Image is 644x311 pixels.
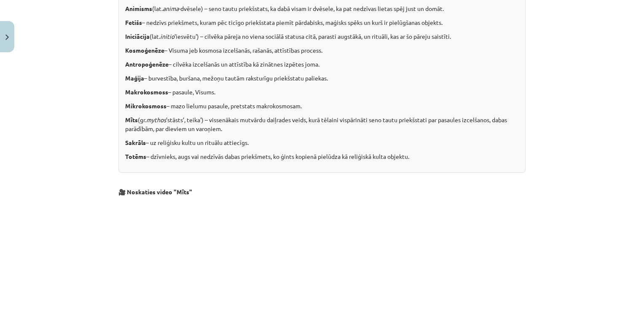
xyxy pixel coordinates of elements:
[125,19,142,26] b: Fetišs
[163,5,179,12] i: anima
[125,18,519,27] p: – nedzīvs priekšmets, kuram pēc ticīgo priekšstata piemīt pārdabisks, maģisks spēks un kurš ir pi...
[125,88,519,97] p: – pasaule, Visums.
[125,102,166,110] b: Mikrokosmoss
[118,188,192,196] strong: 🎥 Noskaties video "Mīts"
[125,74,144,82] b: Maģija
[125,88,168,96] b: Makrokosmoss
[125,139,146,146] b: Sakrāls
[125,74,519,83] p: – burvestība, buršana, mežoņu tautām raksturīgu priekšstatu paliekas.
[125,5,152,12] b: Animisms
[125,102,519,110] p: – mazo lielumu pasaule, pretstats makrokosmosam.
[5,35,9,40] img: icon-close-lesson-0947bae3869378f0d4975bcd49f059093ad1ed9edebbc8119c70593378902aed.svg
[160,32,174,40] i: initio
[125,46,164,54] b: Kosmoģenēze
[125,32,519,41] p: (lat. 'iesvētu') – cilvēka pāreja no viena sociālā statusa citā, parasti augstākā, un rituāli, ka...
[125,60,519,69] p: – cilvēka izcelšanās un attīstība kā zinātnes izpētes joma.
[125,60,169,68] b: Antropoģenēze
[125,116,138,123] b: Mīts
[125,153,146,160] b: Totēms
[125,138,519,147] p: – uz reliģisku kultu un rituālu attiecīgs.
[125,32,150,40] b: Iniciācija
[125,152,519,161] p: – dzīvnieks, augs vai nedzīvās dabas priekšmets, ko ģints kopienā pielūdza kā reliģiskā kulta obj...
[125,4,519,13] p: (lat. -dvēsele) – seno tautu priekšstats, ka dabā visam ir dvēsele, ka pat nedzīvas lietas spēj j...
[146,116,166,123] i: mythos
[125,115,519,133] p: (gr. 'stāsts’, teika') – vissenākais mutvārdu daiļrades veids, kurā tēlaini vispārināti seno taut...
[125,46,519,55] p: – Visuma jeb kosmosa izcelšanās, rašanās, attīstības process.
